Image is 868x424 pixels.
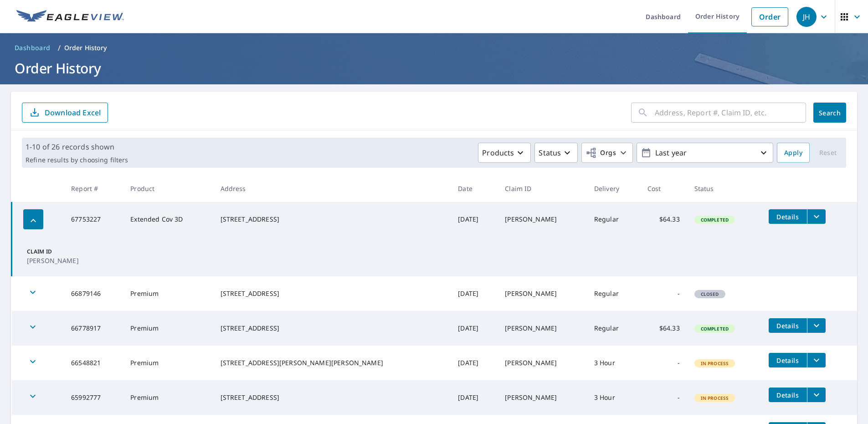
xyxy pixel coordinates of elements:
[587,276,640,311] td: Regular
[587,311,640,346] td: Regular
[123,311,213,346] td: Premium
[586,147,616,159] span: Orgs
[539,147,561,158] p: Status
[482,147,514,158] p: Products
[640,202,687,237] td: $64.33
[64,175,123,202] th: Report #
[123,276,213,311] td: Premium
[58,42,61,53] li: /
[821,109,839,117] span: Search
[64,346,123,380] td: 66548821
[655,100,806,125] input: Address, Report #, Claim ID, etc.
[640,276,687,311] td: -
[221,324,444,333] div: [STREET_ADDRESS]
[637,143,773,163] button: Last year
[22,103,108,123] button: Download Excel
[498,276,587,311] td: [PERSON_NAME]
[695,217,734,223] span: Completed
[451,346,498,380] td: [DATE]
[498,202,587,237] td: [PERSON_NAME]
[640,311,687,346] td: $64.33
[534,143,578,163] button: Status
[11,41,54,55] a: Dashboard
[498,380,587,415] td: [PERSON_NAME]
[26,156,128,164] p: Refine results by choosing filters
[451,202,498,237] td: [DATE]
[769,388,807,402] button: detailsBtn-65992777
[451,380,498,415] td: [DATE]
[777,143,810,163] button: Apply
[587,202,640,237] td: Regular
[64,276,123,311] td: 66879146
[64,43,107,52] p: Order History
[695,326,734,332] span: Completed
[451,175,498,202] th: Date
[687,175,761,202] th: Status
[64,311,123,346] td: 66778917
[652,145,758,161] p: Last year
[64,202,123,237] td: 67753227
[221,358,444,367] div: [STREET_ADDRESS][PERSON_NAME][PERSON_NAME]
[16,10,124,24] img: EV Logo
[221,289,444,298] div: [STREET_ADDRESS]
[123,380,213,415] td: Premium
[751,7,788,26] a: Order
[640,380,687,415] td: -
[123,175,213,202] th: Product
[774,321,801,330] span: Details
[640,346,687,380] td: -
[774,212,801,221] span: Details
[221,215,444,224] div: [STREET_ADDRESS]
[498,311,587,346] td: [PERSON_NAME]
[695,360,734,367] span: In Process
[807,318,826,333] button: filesDropdownBtn-66778917
[807,209,826,224] button: filesDropdownBtn-67753227
[769,353,807,367] button: detailsBtn-66548821
[796,7,817,27] div: JH
[587,175,640,202] th: Delivery
[27,248,78,256] p: Claim ID
[451,276,498,311] td: [DATE]
[807,353,826,367] button: filesDropdownBtn-66548821
[498,346,587,380] td: [PERSON_NAME]
[774,356,801,365] span: Details
[451,311,498,346] td: [DATE]
[11,59,857,78] h1: Order History
[123,202,213,237] td: Extended Cov 3D
[498,175,587,202] th: Claim ID
[64,380,123,415] td: 65992777
[11,41,857,55] nav: breadcrumb
[45,108,101,118] p: Download Excel
[581,143,633,163] button: Orgs
[26,141,128,152] p: 1-10 of 26 records shown
[213,175,451,202] th: Address
[221,393,444,402] div: [STREET_ADDRESS]
[15,43,51,52] span: Dashboard
[695,291,724,297] span: Closed
[769,318,807,333] button: detailsBtn-66778917
[769,209,807,224] button: detailsBtn-67753227
[784,147,802,159] span: Apply
[695,395,734,401] span: In Process
[478,143,531,163] button: Products
[774,391,801,399] span: Details
[587,380,640,415] td: 3 Hour
[813,103,846,123] button: Search
[123,346,213,380] td: Premium
[27,256,78,265] p: [PERSON_NAME]
[807,388,826,402] button: filesDropdownBtn-65992777
[587,346,640,380] td: 3 Hour
[640,175,687,202] th: Cost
